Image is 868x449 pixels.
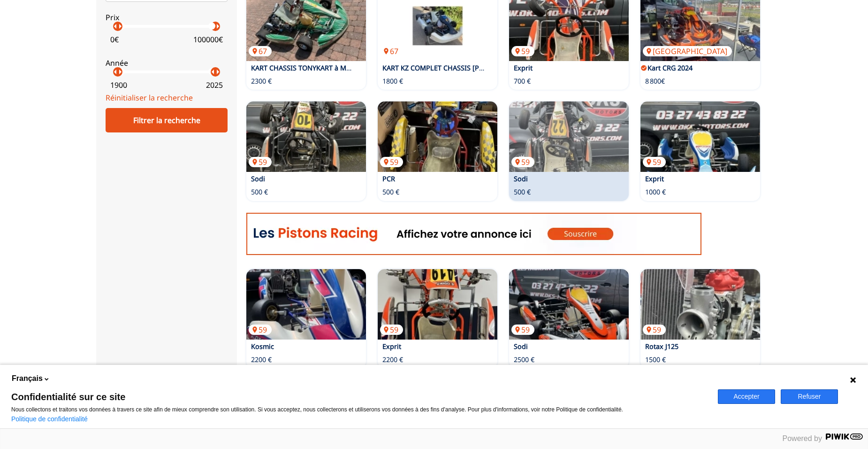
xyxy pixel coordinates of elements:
[645,355,666,364] p: 1500 €
[382,355,403,364] p: 2200 €
[251,77,272,86] p: 2300 €
[106,12,228,23] p: Prix
[249,325,272,335] p: 59
[514,342,528,351] a: Sodi
[11,406,707,413] p: Nous collectons et traitons vos données à travers ce site afin de mieux comprendre son utilisatio...
[643,157,666,167] p: 59
[11,392,707,402] span: Confidentialité sur ce site
[106,58,228,68] p: Année
[511,46,534,56] p: 59
[514,63,533,72] a: Exprit
[12,373,43,384] span: Français
[643,46,732,56] p: [GEOGRAPHIC_DATA]
[511,157,534,167] p: 59
[251,355,272,364] p: 2200 €
[249,157,272,167] p: 59
[640,101,760,172] img: Exprit
[246,101,366,172] img: Sodi
[378,101,497,172] img: PCR
[212,21,223,32] p: arrow_right
[382,342,401,351] a: Exprit
[11,415,88,423] a: Politique de confidentialité
[246,269,366,340] a: Kosmic59
[640,269,760,340] img: Rotax J125
[645,77,665,86] p: 8 800€
[382,63,585,72] a: KART KZ COMPLET CHASSIS [PERSON_NAME] + MOTEUR PAVESI
[207,66,219,77] p: arrow_left
[511,325,534,335] p: 59
[643,325,666,335] p: 59
[514,174,528,183] a: Sodi
[110,21,121,32] p: arrow_left
[251,63,400,72] a: KART CHASSIS TONYKART à MOTEUR IAME X30
[110,34,119,45] p: 0 €
[110,80,127,90] p: 1900
[640,269,760,340] a: Rotax J12559
[114,21,126,32] p: arrow_right
[783,434,822,442] span: Powered by
[246,101,366,172] a: Sodi59
[106,108,228,132] div: Filtrer la recherche
[246,269,366,340] img: Kosmic
[509,269,629,340] a: Sodi59
[110,66,121,77] p: arrow_left
[378,269,497,340] a: Exprit59
[251,342,274,351] a: Kosmic
[509,101,629,172] a: Sodi59
[781,389,838,404] button: Refuser
[207,21,219,32] p: arrow_left
[380,325,403,335] p: 59
[509,269,629,340] img: Sodi
[645,187,666,197] p: 1000 €
[378,101,497,172] a: PCR59
[251,187,268,197] p: 500 €
[382,77,403,86] p: 1800 €
[514,355,534,364] p: 2500 €
[380,46,403,56] p: 67
[251,174,265,183] a: Sodi
[206,80,223,90] p: 2025
[382,187,399,197] p: 500 €
[382,174,395,183] a: PCR
[378,269,497,340] img: Exprit
[193,34,223,45] p: 100000 €
[647,63,693,72] a: Kart CRG 2024
[640,101,760,172] a: Exprit59
[249,46,272,56] p: 67
[718,389,775,404] button: Accepter
[514,77,531,86] p: 700 €
[380,157,403,167] p: 59
[645,342,678,351] a: Rotax J125
[106,93,193,103] a: Réinitialiser la recherche
[645,174,664,183] a: Exprit
[514,187,531,197] p: 500 €
[509,101,629,172] img: Sodi
[212,66,223,77] p: arrow_right
[114,66,126,77] p: arrow_right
